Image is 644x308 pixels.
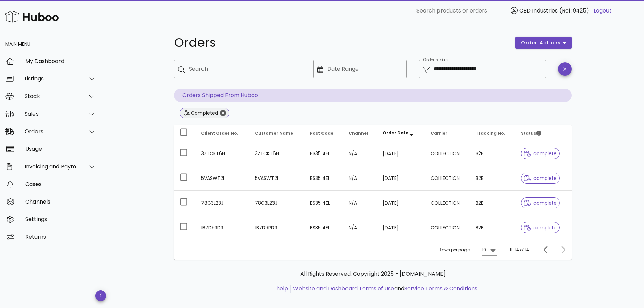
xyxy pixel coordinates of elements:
td: COLLECTION [425,191,470,215]
div: Invoicing and Payments [25,163,80,170]
td: B2B [470,141,516,166]
th: Order Date: Sorted descending. Activate to remove sorting. [377,125,425,141]
div: Listings [25,75,80,82]
img: Huboo Logo [5,9,59,24]
div: Orders [25,128,80,135]
div: 10 [482,247,486,253]
p: Orders Shipped From Huboo [174,89,572,102]
div: Channels [25,198,96,205]
span: CBD Industries [519,7,558,15]
div: Usage [25,146,96,152]
div: Settings [25,216,96,222]
div: Rows per page: [439,240,497,260]
div: Returns [25,234,96,240]
td: COLLECTION [425,141,470,166]
div: 11-14 of 14 [510,247,529,253]
td: 1B7D9RDR [196,215,250,240]
th: Channel [343,125,377,141]
td: 5VASWT2L [196,166,250,191]
td: BS35 4EL [305,166,343,191]
th: Customer Name [249,125,305,141]
button: Close [220,110,226,116]
div: Sales [25,111,80,117]
td: BS35 4EL [305,191,343,215]
h1: Orders [174,37,507,49]
button: Previous page [540,244,552,256]
span: Status [521,130,541,136]
td: [DATE] [377,215,425,240]
span: complete [524,200,557,205]
span: complete [524,176,557,181]
span: complete [524,225,557,230]
th: Status [516,125,571,141]
td: 78G3L23J [249,191,305,215]
div: Cases [25,181,96,187]
th: Carrier [425,125,470,141]
td: 3ZTCKT6H [249,141,305,166]
td: BS35 4EL [305,215,343,240]
label: Order status [423,57,448,63]
span: Client Order No. [201,130,238,136]
span: Post Code [310,130,333,136]
td: 5VASWT2L [249,166,305,191]
span: order actions [521,39,561,46]
div: Stock [25,93,80,99]
span: (Ref: 9425) [559,7,589,15]
td: [DATE] [377,141,425,166]
th: Post Code [305,125,343,141]
td: N/A [343,166,377,191]
td: BS35 4EL [305,141,343,166]
span: Tracking No. [476,130,505,136]
td: N/A [343,141,377,166]
td: COLLECTION [425,215,470,240]
div: My Dashboard [25,58,96,64]
a: Logout [594,7,612,15]
td: N/A [343,191,377,215]
th: Tracking No. [470,125,516,141]
div: Completed [190,110,218,116]
span: Channel [349,130,368,136]
li: and [291,285,477,293]
td: B2B [470,166,516,191]
td: [DATE] [377,191,425,215]
th: Client Order No. [196,125,250,141]
td: B2B [470,191,516,215]
a: Website and Dashboard Terms of Use [293,285,394,292]
span: Carrier [431,130,447,136]
p: All Rights Reserved. Copyright 2025 - [DOMAIN_NAME] [180,270,566,278]
span: Customer Name [255,130,293,136]
td: COLLECTION [425,166,470,191]
td: 78G3L23J [196,191,250,215]
span: Order Date [383,130,408,136]
a: help [276,285,288,292]
td: [DATE] [377,166,425,191]
td: B2B [470,215,516,240]
div: 10Rows per page: [482,244,497,255]
span: complete [524,151,557,156]
td: N/A [343,215,377,240]
td: 1B7D9RDR [249,215,305,240]
a: Service Terms & Conditions [404,285,477,292]
td: 3ZTCKT6H [196,141,250,166]
button: order actions [515,37,571,49]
